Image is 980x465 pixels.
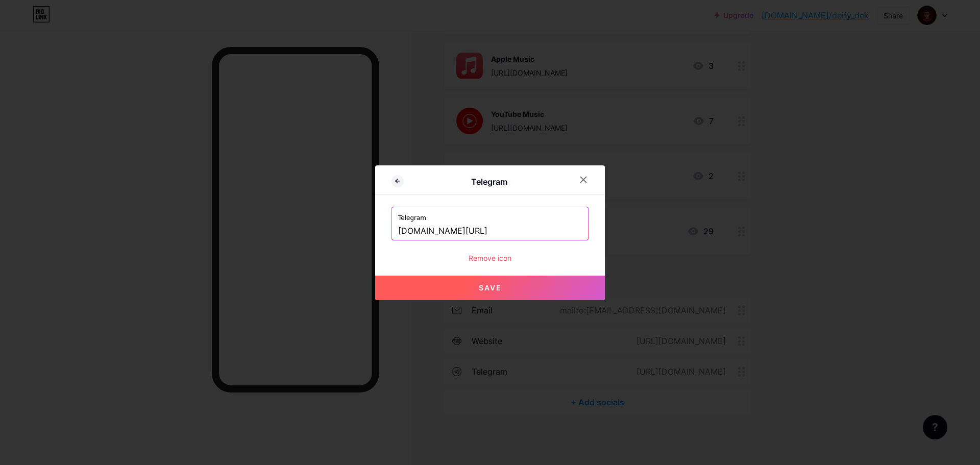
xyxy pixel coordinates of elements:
[391,253,589,263] div: Remove icon
[375,276,605,300] button: Save
[398,223,582,240] input: https://t.me/
[479,283,502,292] span: Save
[404,176,574,188] div: Telegram
[398,207,582,223] label: Telegram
